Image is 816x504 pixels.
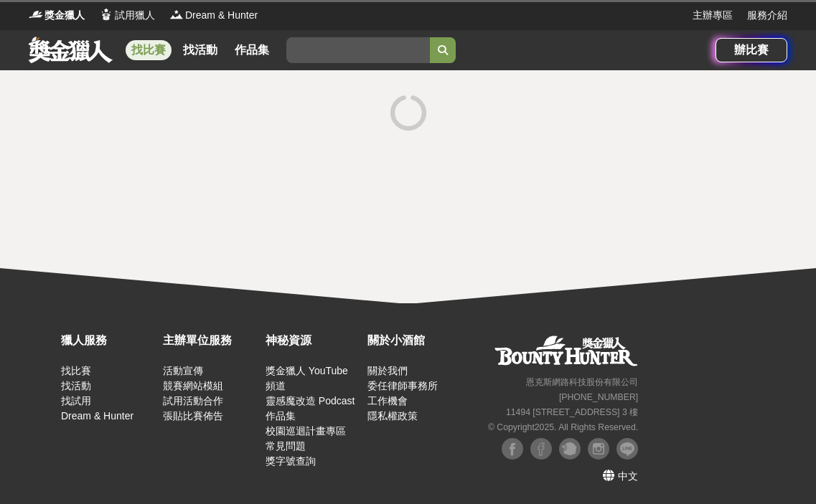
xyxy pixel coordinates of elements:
a: 隱私權政策 [367,410,418,422]
img: Logo [169,7,184,22]
a: 找活動 [177,40,223,60]
span: 獎金獵人 [44,8,85,23]
img: Logo [29,7,43,22]
a: 找活動 [61,380,91,391]
a: 靈感魔改造 Podcast [266,395,355,406]
a: 服務介紹 [747,8,787,23]
img: Instagram [588,438,609,460]
a: 作品集 [266,410,296,422]
small: 11494 [STREET_ADDRESS] 3 樓 [506,407,638,417]
div: 主辦單位服務 [163,332,258,349]
a: 找比賽 [61,365,91,376]
span: 試用獵人 [115,8,155,23]
small: [PHONE_NUMBER] [559,392,638,402]
span: Dream & Hunter [185,8,258,23]
a: 常見問題 [266,440,306,452]
a: 工作機會 [367,395,408,406]
small: 恩克斯網路科技股份有限公司 [526,377,638,387]
a: 關於我們 [367,365,408,376]
a: 獎金獵人 YouTube 頻道 [266,365,348,391]
a: Logo試用獵人 [99,8,155,23]
a: 試用活動合作 [163,395,223,406]
a: 找試用 [61,395,91,406]
small: © Copyright 2025 . All Rights Reserved. [488,422,638,432]
a: Dream & Hunter [61,410,133,422]
img: Plurk [559,438,581,460]
a: 獎字號查詢 [266,455,316,467]
a: 委任律師事務所 [367,380,438,391]
div: 獵人服務 [61,332,156,349]
div: 神秘資源 [266,332,360,349]
a: 競賽網站模組 [163,380,223,391]
a: 活動宣傳 [163,365,203,376]
img: Facebook [502,438,523,460]
img: LINE [616,438,638,460]
a: 主辦專區 [693,8,733,23]
img: Logo [99,7,113,22]
a: 辦比賽 [716,38,787,62]
a: 找比賽 [126,40,172,60]
a: 校園巡迴計畫專區 [266,425,346,437]
a: LogoDream & Hunter [169,8,258,23]
a: 作品集 [229,40,275,60]
div: 關於小酒館 [367,332,462,349]
a: 張貼比賽佈告 [163,410,223,422]
span: 中文 [618,470,638,482]
img: Facebook [530,438,552,460]
a: Logo獎金獵人 [29,8,85,23]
